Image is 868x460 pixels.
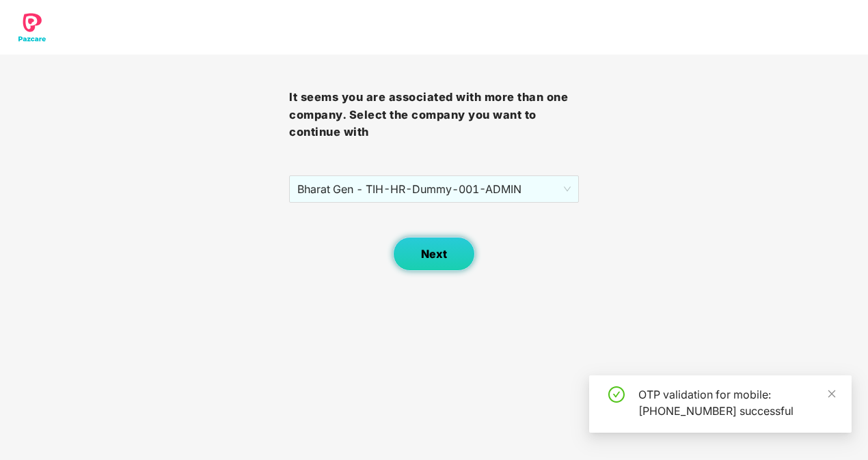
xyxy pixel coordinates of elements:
[393,237,475,271] button: Next
[421,248,447,261] span: Next
[608,386,625,403] span: check-circle
[638,386,835,419] div: OTP validation for mobile: [PHONE_NUMBER] successful
[289,89,578,141] h3: It seems you are associated with more than one company. Select the company you want to continue with
[827,389,837,399] span: close
[297,176,570,202] span: Bharat Gen - TIH - HR-Dummy-001 - ADMIN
